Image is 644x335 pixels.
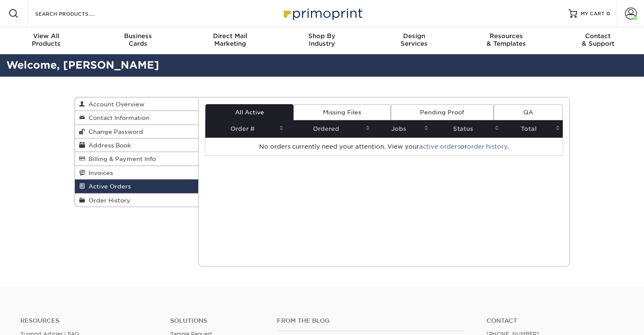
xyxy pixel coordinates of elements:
span: MY CART [580,10,605,17]
h4: Resources [20,317,158,324]
a: Shop ByIndustry [276,27,368,54]
span: Resources [460,32,552,40]
th: Status [431,120,502,138]
a: Billing & Payment Info [75,152,199,166]
span: Address Book [85,142,131,149]
h4: Solutions [170,317,265,324]
div: & Support [552,32,644,47]
span: Invoices [85,169,113,176]
a: QA [494,104,562,120]
span: Shop By [276,32,368,40]
a: Active Orders [75,180,199,193]
a: Account Overview [75,97,199,111]
a: Resources& Templates [460,27,552,54]
img: Primoprint [280,4,365,22]
span: Billing & Payment Info [85,155,156,162]
span: Change Password [85,128,143,135]
td: No orders currently need your attention. View your or . [205,138,563,155]
span: Contact Information [85,114,149,121]
a: Change Password [75,125,199,138]
span: Contact [552,32,644,40]
th: Total [502,120,562,138]
a: Contact Information [75,111,199,125]
span: Account Overview [85,101,144,108]
a: Direct MailMarketing [184,27,276,54]
a: Order History [75,194,199,207]
a: Address Book [75,138,199,152]
a: Missing Files [293,104,390,120]
a: DesignServices [368,27,460,54]
a: BusinessCards [92,27,184,54]
a: Contact [486,317,624,324]
span: Order History [85,197,130,204]
a: active orders [419,143,460,150]
th: Order # [205,120,286,138]
a: All Active [205,104,293,120]
span: Business [92,32,184,40]
div: Marketing [184,32,276,47]
span: Design [368,32,460,40]
a: Invoices [75,166,199,180]
a: order history [467,143,507,150]
span: Active Orders [85,183,131,190]
span: 0 [606,11,610,17]
a: Pending Proof [391,104,494,120]
div: & Templates [460,32,552,47]
div: Cards [92,32,184,47]
input: SEARCH PRODUCTS..... [34,8,117,19]
th: Jobs [373,120,431,138]
div: Services [368,32,460,47]
span: Direct Mail [184,32,276,40]
a: Contact& Support [552,27,644,54]
h4: From the Blog [277,317,464,324]
th: Ordered [286,120,373,138]
div: Industry [276,32,368,47]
